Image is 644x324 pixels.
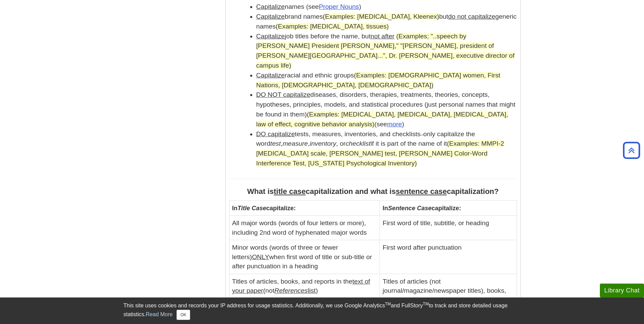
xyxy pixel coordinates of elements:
td: Titles of articles (not journal/magazine/newspaper titles), books, reports, & webpages in your [380,274,517,307]
span: (Examples: [MEDICAL_DATA], [MEDICAL_DATA], [MEDICAL_DATA], law of effect, cognitive behavior anal... [256,111,508,128]
span: – [421,132,423,137]
a: Back to Top [621,146,642,155]
u: ONLY [252,253,269,260]
li: brand names but generic names [256,12,517,32]
a: Proper Nouns [319,3,359,10]
em: measure [282,140,308,147]
u: not after [371,33,394,40]
span: (Examples: [MEDICAL_DATA], Kleenex) [323,13,439,20]
span: (Examples: [DEMOGRAPHIC_DATA] women, First Nations, [DEMOGRAPHIC_DATA], [DEMOGRAPHIC_DATA]) [256,72,500,89]
sup: TM [423,302,429,306]
button: Library Chat [600,284,644,298]
u: list [464,296,505,303]
td: Titles of articles, books, and reports in the (not ) [229,274,380,307]
strong: In capitalize: [232,205,296,212]
li: tests, measures, inventories, and checklists only capitalize the word , , , or if it is part of t... [256,129,517,168]
strong: What is capitalization and what is capitalization? [247,187,499,196]
a: more [387,121,402,128]
td: All major words (words of four letters or more), including 2nd word of hyphenated major words [229,216,380,240]
span: (Examples: MMPI-2 [MEDICAL_DATA] scale, [PERSON_NAME] test, [PERSON_NAME] Color-Word Interference... [256,140,504,167]
li: names (see ) [256,2,517,12]
strong: In capitalize: [383,205,461,212]
td: First word after punctuation [380,240,517,274]
button: Close [177,310,190,320]
span: (Examples: [MEDICAL_DATA], tissues) [276,23,389,30]
u: Capitalize [256,33,285,40]
td: First word of title, subtitle, or heading [380,216,517,240]
em: Sentence Case [388,205,431,212]
em: inventory [310,140,336,147]
sup: TM [385,302,391,306]
u: list [274,287,316,294]
u: Capitalize [256,13,285,20]
u: do not capitalize [448,13,495,20]
em: References [274,287,308,294]
a: Read More [146,311,172,317]
u: DO NOT capitalize [256,91,311,98]
em: Title Case [238,205,266,212]
u: DO capitalize [256,130,295,138]
em: References [464,296,497,303]
u: Capitalize [256,72,285,79]
u: Capitalize [256,3,285,10]
td: Minor words (words of three or fewer letters) when first word of title or sub-title or after punc... [229,240,380,274]
em: checklist [346,140,371,147]
em: test [270,140,281,147]
li: racial and ethnic groups [256,71,517,90]
div: This site uses cookies and records your IP address for usage statistics. Additionally, we use Goo... [124,302,521,320]
li: job titles before the name, but [256,32,517,71]
li: diseases, disorders, therapies, treatments, theories, concepts, hypotheses, principles, models, a... [256,90,517,129]
u: sentence case [396,187,447,196]
u: title case [274,187,306,196]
